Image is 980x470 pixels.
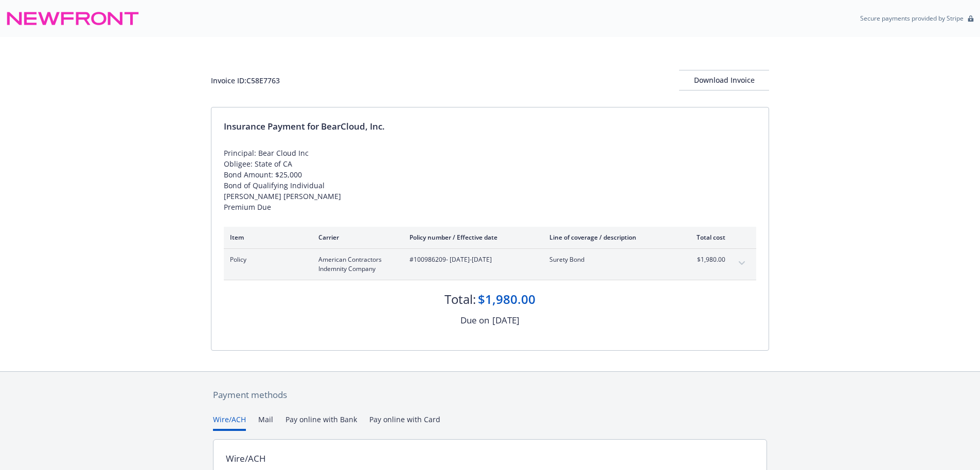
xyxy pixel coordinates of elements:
[211,75,280,86] div: Invoice ID: C58E7763
[492,314,520,327] div: [DATE]
[679,70,769,91] button: Download Invoice
[230,255,302,264] span: Policy
[549,255,670,264] span: Surety Bond
[224,249,756,280] div: PolicyAmerican Contractors Indemnity Company#100986209- [DATE]-[DATE]Surety Bond$1,980.00expand c...
[369,414,440,431] button: Pay online with Card
[687,233,725,242] div: Total cost
[318,255,393,274] span: American Contractors Indemnity Company
[478,291,536,308] div: $1,980.00
[679,70,769,90] div: Download Invoice
[460,314,489,327] div: Due on
[213,414,246,431] button: Wire/ACH
[318,233,393,242] div: Carrier
[860,14,964,23] p: Secure payments provided by Stripe
[258,414,273,431] button: Mail
[409,233,533,242] div: Policy number / Effective date
[213,388,767,402] div: Payment methods
[230,233,302,242] div: Item
[734,255,750,272] button: expand content
[286,414,357,431] button: Pay online with Bank
[444,291,476,308] div: Total:
[224,148,756,212] div: Principal: Bear Cloud Inc Obligee: State of CA Bond Amount: $25,000 Bond of Qualifying Individual...
[409,255,533,264] span: #100986209 - [DATE]-[DATE]
[226,452,266,465] div: Wire/ACH
[549,233,670,242] div: Line of coverage / description
[224,120,756,133] div: Insurance Payment for BearCloud, Inc.
[687,255,725,264] span: $1,980.00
